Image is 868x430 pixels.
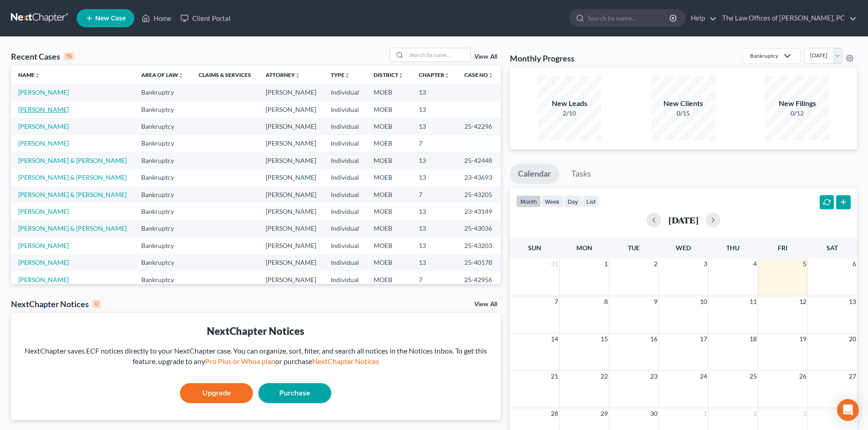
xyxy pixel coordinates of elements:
[18,207,69,215] a: [PERSON_NAME]
[411,101,457,118] td: 13
[802,408,807,419] span: 3
[324,84,366,101] td: Individual
[554,296,559,307] span: 7
[374,71,404,78] a: Districtunfold_more
[653,258,658,269] span: 2
[134,271,191,288] td: Bankruptcy
[550,371,559,382] span: 21
[18,276,69,283] a: [PERSON_NAME]
[765,109,829,118] div: 0/12
[366,254,411,271] td: MOEB
[18,106,69,113] a: [PERSON_NAME]
[258,237,324,254] td: [PERSON_NAME]
[134,254,191,271] td: Bankruptcy
[134,237,191,254] td: Bankruptcy
[134,101,191,118] td: Bankruptcy
[749,371,758,382] span: 25
[366,220,411,237] td: MOEB
[18,224,127,232] a: [PERSON_NAME] & [PERSON_NAME]
[258,383,331,403] a: Purchase
[324,254,366,271] td: Individual
[258,186,324,203] td: [PERSON_NAME]
[134,169,191,186] td: Bankruptcy
[134,220,191,237] td: Bankruptcy
[411,84,457,101] td: 13
[366,203,411,220] td: MOEB
[837,399,859,421] div: Open Intercom Messenger
[312,357,379,365] a: NextChapter Notices
[600,408,609,419] span: 29
[600,371,609,382] span: 22
[541,195,564,207] button: week
[686,10,717,26] a: Help
[258,203,324,220] td: [PERSON_NAME]
[550,258,559,269] span: 31
[258,152,324,169] td: [PERSON_NAME]
[726,244,740,252] span: Thu
[749,334,758,344] span: 18
[699,371,708,382] span: 24
[134,203,191,220] td: Bankruptcy
[699,334,708,344] span: 17
[848,296,857,307] span: 13
[798,334,807,344] span: 19
[703,408,708,419] span: 1
[366,101,411,118] td: MOEB
[324,101,366,118] td: Individual
[848,334,857,344] span: 20
[798,371,807,382] span: 26
[258,84,324,101] td: [PERSON_NAME]
[699,296,708,307] span: 10
[18,139,69,147] a: [PERSON_NAME]
[752,258,758,269] span: 4
[603,258,609,269] span: 1
[134,118,191,135] td: Bankruptcy
[765,98,829,109] div: New Filings
[802,258,807,269] span: 5
[419,71,450,78] a: Chapterunfold_more
[411,271,457,288] td: 7
[457,186,501,203] td: 25-43205
[35,73,40,78] i: unfold_more
[18,258,69,266] a: [PERSON_NAME]
[649,371,658,382] span: 23
[11,298,101,309] div: NextChapter Notices
[324,271,366,288] td: Individual
[366,152,411,169] td: MOEB
[324,237,366,254] td: Individual
[366,186,411,203] td: MOEB
[366,118,411,135] td: MOEB
[406,48,470,61] input: Search by name...
[510,164,559,184] a: Calendar
[550,408,559,419] span: 28
[457,152,501,169] td: 25-42448
[749,296,758,307] span: 11
[331,71,350,78] a: Typeunfold_more
[653,296,658,307] span: 9
[324,118,366,135] td: Individual
[258,254,324,271] td: [PERSON_NAME]
[324,152,366,169] td: Individual
[652,98,715,109] div: New Clients
[848,371,857,382] span: 27
[266,71,300,78] a: Attorneyunfold_more
[134,84,191,101] td: Bankruptcy
[134,152,191,169] td: Bankruptcy
[538,98,601,109] div: New Leads
[411,152,457,169] td: 13
[258,101,324,118] td: [PERSON_NAME]
[324,169,366,186] td: Individual
[550,334,559,344] span: 14
[137,10,176,26] a: Home
[411,237,457,254] td: 13
[457,118,501,135] td: 25-42296
[411,203,457,220] td: 13
[18,157,127,164] a: [PERSON_NAME] & [PERSON_NAME]
[582,195,600,207] button: list
[474,301,497,308] a: View All
[464,71,493,78] a: Case Nounfold_more
[411,220,457,237] td: 13
[600,334,609,344] span: 15
[18,71,40,78] a: Nameunfold_more
[778,244,787,252] span: Fri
